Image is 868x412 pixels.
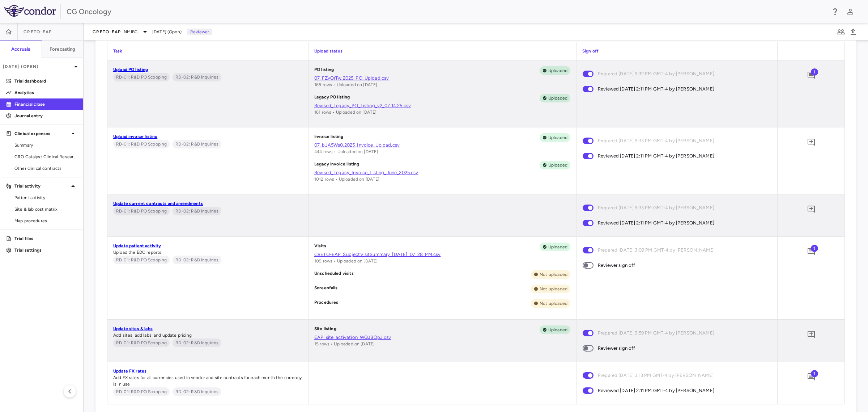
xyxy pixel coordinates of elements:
[113,340,170,346] span: RD-01: R&D PO Scooping
[807,138,816,147] svg: Add comment
[314,82,377,87] span: 165 rows • Uploaded on [DATE]
[173,74,221,80] span: RD-02: R&D Inquiries
[113,67,148,72] a: Upload PO listing
[314,161,359,169] p: Legacy Invoice listing
[598,70,714,78] span: Prepared [DATE] 9:32 PM GMT-4 by [PERSON_NAME]
[545,95,570,101] span: Uploaded
[598,371,714,379] span: Prepared [DATE] 3:13 PM GMT-4 by [PERSON_NAME]
[314,169,570,176] a: Revised_Legacy_Invoice_Listing_June_2025.csv
[113,388,170,395] span: RD-01: R&D PO Scooping
[113,339,170,347] span: On a quarterly basis, to ensure completeness and accuracy of the accrual workbooks, an Open PO Re...
[173,140,221,148] span: Quarterly, the Clinical consultant or designee inquires of individuals in the R&D department to g...
[14,206,77,213] span: Site & lab cost matrix
[314,285,338,293] p: Screenfails
[173,339,221,347] span: Quarterly, the Clinical consultant or designee inquires of individuals in the R&D department to g...
[314,48,570,54] p: Upload status
[314,243,326,251] p: Visits
[173,257,221,263] span: RD-02: R&D Inquiries
[113,257,170,263] span: RD-01: R&D PO Scooping
[14,183,69,189] p: Trial activity
[545,134,570,141] span: Uploaded
[11,46,30,52] h6: Accruals
[314,110,376,115] span: 161 rows • Uploaded on [DATE]
[14,165,77,172] span: Other clinical contracts
[113,74,170,80] span: RD-01: R&D PO Scooping
[314,299,339,308] p: Procedures
[807,330,816,339] svg: Add comment
[113,207,170,215] span: On a quarterly basis, to ensure completeness and accuracy of the accrual workbooks, an Open PO Re...
[173,208,221,214] span: RD-02: R&D Inquiries
[537,300,570,307] span: Not uploaded
[113,369,146,374] a: Update FX rates
[4,5,56,17] img: logo-full-SnFGN8VE.png
[50,46,76,52] h6: Forecasting
[14,89,77,96] p: Analytics
[314,94,350,102] p: Legacy PO listing
[805,328,817,341] button: Add comment
[187,29,212,35] p: Reviewer
[173,340,221,346] span: RD-02: R&D Inquiries
[113,387,170,396] span: On a quarterly basis, to ensure completeness and accuracy of the accrual workbooks, an Open PO Re...
[598,85,714,93] span: Reviewed [DATE] 2:11 PM GMT-4 by [PERSON_NAME]
[811,68,818,76] span: 1
[314,133,343,142] p: Invoice listing
[314,75,570,81] a: 07_FZvOrTw.2025_PO_Upload.csv
[14,142,77,148] span: Summary
[14,218,77,224] span: Map procedures
[113,256,170,264] span: On a quarterly basis, to ensure completeness and accuracy of the accrual workbooks, an Open PO Re...
[807,247,816,256] svg: Add comment
[314,251,570,258] a: CRETO-EAP_SubjectVisitSummary_[DATE]_07_28_PM.csv
[124,29,138,35] span: NMIBC
[14,113,77,119] p: Journal entry
[811,370,818,377] span: 1
[805,371,817,383] button: Add comment
[545,327,570,333] span: Uploaded
[173,387,221,396] span: Quarterly, the Clinical consultant or designee inquires of individuals in the R&D department to g...
[582,48,771,54] p: Sign off
[314,325,336,334] p: Site listing
[598,246,715,254] span: Prepared [DATE] 3:09 PM GMT-4 by [PERSON_NAME]
[113,250,161,255] span: Upload the EDC reports
[314,66,334,75] p: PO listing
[805,69,817,81] button: Add comment
[805,245,817,258] button: Add comment
[545,244,570,250] span: Uploaded
[598,261,635,269] span: Reviewer sign off
[113,326,153,331] a: Update sites & labs
[545,67,570,74] span: Uploaded
[598,152,714,160] span: Reviewed [DATE] 2:11 PM GMT-4 by [PERSON_NAME]
[113,208,170,214] span: RD-01: R&D PO Scooping
[113,375,302,387] span: Add FX rates for all currencies used in vendor and site contracts for each month the currency is ...
[173,256,221,264] span: Quarterly, the Clinical consultant or designee inquires of individuals in the R&D department to g...
[14,101,77,108] p: Financial close
[314,270,354,279] p: Unscheduled visits
[14,247,77,253] p: Trial settings
[173,141,221,147] span: RD-02: R&D Inquiries
[14,194,77,201] span: Patient activity
[598,387,714,395] span: Reviewed [DATE] 2:11 PM GMT-4 by [PERSON_NAME]
[93,29,121,35] span: CRETO-EAP
[545,162,570,168] span: Uploaded
[173,207,221,215] span: Quarterly, the Clinical consultant or designee inquires of individuals in the R&D department to g...
[807,205,816,214] svg: Add comment
[14,235,77,242] p: Trial files
[14,154,77,160] span: CRO Catalyst Clinical Research
[113,333,192,338] span: Add sites, add labs, and update pricing
[14,78,77,84] p: Trial dashboard
[113,73,170,81] span: On a quarterly basis, to ensure completeness and accuracy of the accrual workbooks, an Open PO Re...
[598,329,714,337] span: Prepared [DATE] 9:59 PM GMT-4 by [PERSON_NAME]
[537,271,570,278] span: Not uploaded
[805,136,817,148] button: Add comment
[113,48,302,54] p: Task
[805,203,817,215] button: Add comment
[113,140,170,148] span: On a quarterly basis, to ensure completeness and accuracy of the accrual workbooks, an Open PO Re...
[173,388,221,395] span: RD-02: R&D Inquiries
[314,149,378,154] span: 444 rows • Uploaded on [DATE]
[314,142,570,148] a: 07_bJA5Ws0.2025_Invoice_Upload.csv
[113,141,170,147] span: RD-01: R&D PO Scooping
[3,63,72,70] p: [DATE] (Open)
[113,134,157,139] a: Upload invoice listing
[173,73,221,81] span: Quarterly, the Clinical consultant or designee inquires of individuals in the R&D department to g...
[152,29,182,35] span: [DATE] (Open)
[598,219,714,227] span: Reviewed [DATE] 2:11 PM GMT-4 by [PERSON_NAME]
